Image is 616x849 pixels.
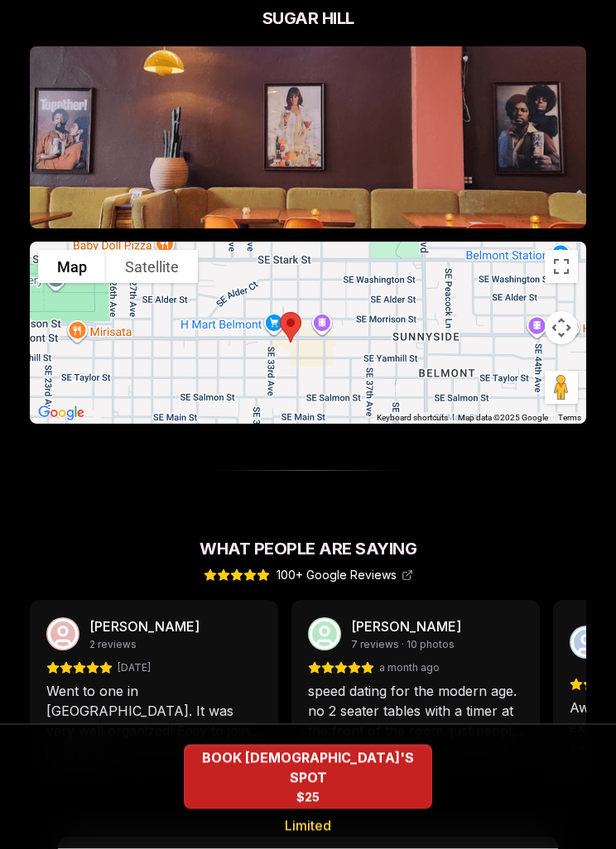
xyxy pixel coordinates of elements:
a: Open this area in Google Maps (opens a new window) [34,403,89,424]
h2: What People Are Saying [30,538,586,561]
span: BOOK [DEMOGRAPHIC_DATA]'S SPOT [184,748,432,788]
span: 7 reviews · 10 photos [351,639,455,652]
span: a month ago [379,662,440,675]
button: Show street map [38,251,106,284]
p: [PERSON_NAME] [89,617,200,637]
span: Map data ©2025 Google [458,414,548,423]
a: 100+ Google Reviews [204,568,413,584]
span: 100+ Google Reviews [277,568,413,584]
span: $25 [296,789,320,806]
p: Went to one in [GEOGRAPHIC_DATA]. It was very well organized! Easy to join, no need to download a... [46,682,262,741]
p: speed dating for the modern age. no 2 seater tables with a timer at the front of the room. just p... [308,682,523,741]
span: [DATE] [118,662,151,675]
img: Sugar Hill [30,47,586,229]
img: Google [34,403,89,424]
button: Drag Pegman onto the map to open Street View [545,372,578,405]
p: [PERSON_NAME] [351,617,461,637]
a: Terms (opens in new tab) [558,414,581,423]
button: Map camera controls [545,312,578,345]
span: Limited [285,816,331,836]
h2: Sugar Hill [30,7,586,31]
span: 2 reviews [89,639,137,652]
button: Keyboard shortcuts [377,413,448,424]
button: Toggle fullscreen view [545,251,578,284]
button: BOOK QUEER WOMEN'S SPOT - Limited [184,745,432,809]
button: Show satellite imagery [106,251,198,284]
